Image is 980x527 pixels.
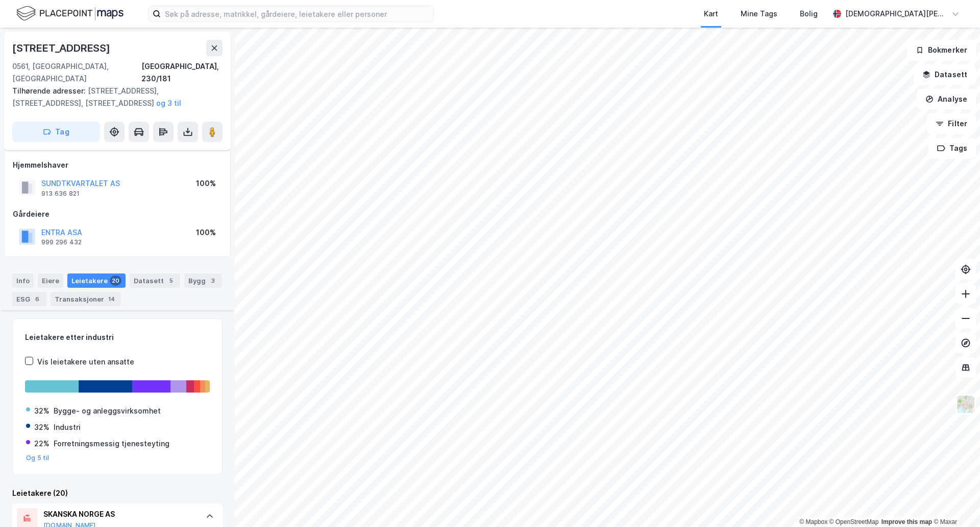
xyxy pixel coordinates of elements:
div: Leietakere etter industri [25,331,210,343]
div: Leietakere [67,273,126,288]
div: 913 636 821 [41,190,80,198]
button: Og 5 til [26,454,50,462]
div: [STREET_ADDRESS], [STREET_ADDRESS], [STREET_ADDRESS] [12,85,214,109]
button: Bokmerker [907,40,976,60]
div: [DEMOGRAPHIC_DATA][PERSON_NAME] [845,8,947,20]
div: Forretningsmessig tjenesteyting [54,438,169,450]
div: Mine Tags [741,8,777,20]
button: Filter [927,113,976,134]
div: Datasett [130,273,180,288]
div: 32% [34,421,50,433]
div: Kontrollprogram for chat [929,478,980,527]
div: Info [12,273,34,288]
div: Transaksjoner [51,292,121,306]
button: Tags [928,138,976,158]
div: Bygge- og anleggsvirksomhet [54,405,161,417]
div: 0561, [GEOGRAPHIC_DATA], [GEOGRAPHIC_DATA] [12,60,141,85]
div: Hjemmelshaver [13,159,222,171]
span: Tilhørende adresser: [12,86,88,95]
div: 6 [32,294,42,304]
button: Datasett [914,64,976,85]
div: Kart [704,8,718,20]
div: ESG [12,292,46,306]
div: 100% [196,226,216,239]
div: 22% [34,438,50,450]
a: OpenStreetMap [829,518,879,525]
div: [GEOGRAPHIC_DATA], 230/181 [141,60,223,85]
div: 32% [34,405,50,417]
div: 14 [106,294,117,304]
a: Mapbox [799,518,827,525]
img: Z [956,395,975,414]
div: Bygg [184,273,222,288]
button: Analyse [917,89,976,109]
div: [STREET_ADDRESS] [12,40,112,56]
a: Improve this map [881,518,932,525]
div: SKANSKA NORGE AS [43,508,195,520]
div: Bolig [800,8,818,20]
div: 20 [110,276,121,286]
input: Søk på adresse, matrikkel, gårdeiere, leietakere eller personer [161,6,433,21]
div: 3 [208,276,218,286]
div: Industri [54,421,81,433]
div: 5 [166,276,176,286]
div: 100% [196,177,216,190]
div: Gårdeiere [13,208,222,220]
div: Eiere [38,273,63,288]
iframe: Chat Widget [929,478,980,527]
div: 999 296 432 [41,238,82,246]
button: Tag [12,122,100,142]
div: Leietakere (20) [12,487,223,499]
img: logo.f888ab2527a4732fd821a326f86c7f29.svg [16,5,124,22]
div: Vis leietakere uten ansatte [37,356,134,368]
